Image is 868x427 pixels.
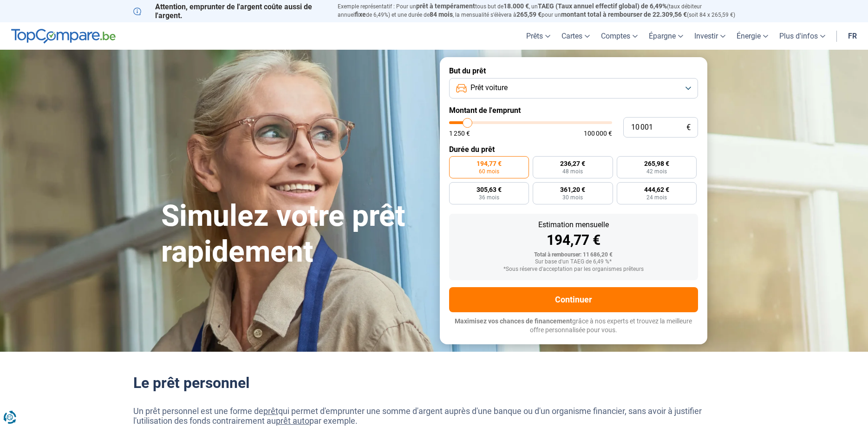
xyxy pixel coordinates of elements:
span: 42 mois [646,169,667,174]
a: Plus d'infos [774,22,831,50]
span: 100 000 € [584,130,612,137]
button: Continuer [449,287,698,312]
a: Comptes [595,22,643,50]
span: TAEG (Taux annuel effectif global) de 6,49% [538,2,667,10]
a: Énergie [731,22,774,50]
div: *Sous réserve d'acceptation par les organismes prêteurs [457,266,691,273]
label: Montant de l'emprunt [449,106,698,115]
span: 444,62 € [644,186,669,193]
div: Total à rembourser: 11 686,20 € [457,252,691,258]
label: Durée du prêt [449,145,698,154]
span: prêt à tempérament [416,2,475,10]
span: fixe [355,11,366,18]
a: fr [842,22,862,50]
p: Attention, emprunter de l'argent coûte aussi de l'argent. [133,2,326,20]
span: 60 mois [479,169,499,174]
p: grâce à nos experts et trouvez la meilleure offre personnalisée pour vous. [449,317,698,335]
a: Cartes [556,22,595,50]
span: 84 mois [430,11,453,18]
span: 236,27 € [560,160,585,167]
span: 36 mois [479,195,499,200]
img: TopCompare [11,29,116,44]
span: 18.000 € [503,2,529,10]
p: Un prêt personnel est une forme de qui permet d'emprunter une somme d'argent auprès d'une banque ... [133,406,735,426]
span: 1 250 € [449,130,470,137]
h2: Le prêt personnel [133,374,735,392]
span: 48 mois [562,169,583,174]
span: montant total à rembourser de 22.309,56 € [561,11,687,18]
span: 265,59 € [516,11,542,18]
a: Prêts [521,22,556,50]
a: prêt [263,406,278,416]
a: Épargne [643,22,689,50]
span: Prêt voiture [470,83,508,93]
div: Estimation mensuelle [457,221,691,229]
span: 265,98 € [644,160,669,167]
span: 305,63 € [476,186,502,193]
span: 194,77 € [476,160,502,167]
div: 194,77 € [457,233,691,247]
a: Investir [689,22,731,50]
label: But du prêt [449,66,698,75]
p: Exemple représentatif : Pour un tous but de , un (taux débiteur annuel de 6,49%) et une durée de ... [338,2,735,19]
a: prêt auto [276,416,309,426]
span: Maximisez vos chances de financement [455,317,572,325]
span: 30 mois [562,195,583,200]
div: Sur base d'un TAEG de 6,49 %* [457,259,691,265]
h1: Simulez votre prêt rapidement [161,198,429,270]
button: Prêt voiture [449,78,698,99]
span: 24 mois [646,195,667,200]
span: € [686,124,691,131]
span: 361,20 € [560,186,585,193]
